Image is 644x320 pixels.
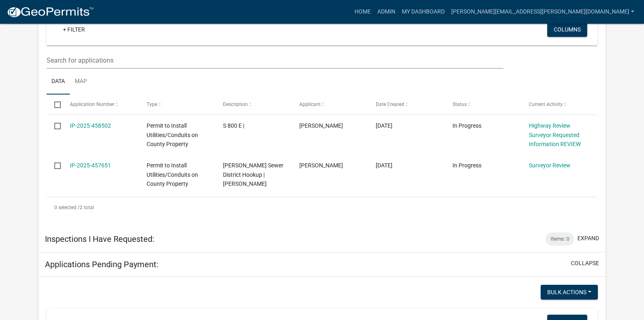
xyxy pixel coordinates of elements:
a: My Dashboard [399,4,448,20]
a: Map [70,69,92,95]
span: S 800 E | [223,122,244,129]
span: Permit to Install Utilities/Conduits on County Property [147,162,198,187]
button: Bulk Actions [541,285,598,300]
span: In Progress [452,162,481,169]
a: IP-2025-457651 [70,162,111,169]
datatable-header-cell: Description [215,95,292,114]
a: + Filter [56,22,91,37]
span: In Progress [452,122,481,129]
div: 2 total [47,197,597,218]
span: Type [147,101,157,107]
a: Admin [374,4,399,20]
datatable-header-cell: Current Activity [521,95,597,114]
span: Status [452,101,467,107]
span: 07/31/2025 [376,162,392,169]
span: 0 selected / [54,205,80,210]
span: Permit to Install Utilities/Conduits on County Property [147,122,198,148]
div: Items: 0 [546,232,574,246]
span: Justin Suhre [299,122,343,129]
span: Applicant [299,101,321,107]
span: Description [223,101,248,107]
a: Home [351,4,374,20]
a: Surveyor Review [529,162,570,169]
span: Ted [299,162,343,169]
button: Columns [547,22,587,37]
span: Current Activity [529,101,563,107]
datatable-header-cell: Type [138,95,215,114]
datatable-header-cell: Select [47,95,62,114]
span: 08/03/2025 [376,122,392,129]
span: Application Number [70,101,114,107]
button: collapse [571,259,599,268]
h5: Inspections I Have Requested: [45,234,154,244]
a: Data [47,69,70,95]
span: Date Created [376,101,404,107]
a: Surveyor Requested Information REVIEW [529,132,581,148]
datatable-header-cell: Status [444,95,521,114]
datatable-header-cell: Applicant [292,95,368,114]
span: Taylor Sewer District Hookup | Ted Secrease [223,162,283,187]
datatable-header-cell: Application Number [62,95,138,114]
datatable-header-cell: Date Created [368,95,444,114]
button: expand [577,234,599,243]
a: [PERSON_NAME][EMAIL_ADDRESS][PERSON_NAME][DOMAIN_NAME] [448,4,637,20]
h5: Applications Pending Payment: [45,259,158,269]
a: Highway Review [529,122,570,129]
input: Search for applications [47,52,504,69]
a: IP-2025-458502 [70,122,111,129]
